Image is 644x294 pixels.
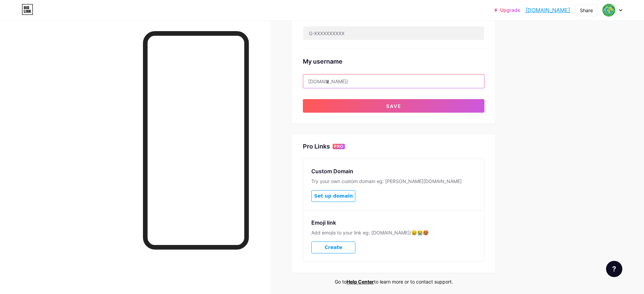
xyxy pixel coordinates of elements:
div: [DOMAIN_NAME]/ [308,78,348,85]
a: [DOMAIN_NAME] [525,6,570,14]
div: My username [303,57,484,66]
input: G-XXXXXXXXXX [303,26,484,40]
img: Egitim Koordinatörlüğü [602,4,615,17]
div: Emoji link [311,219,476,227]
div: Add emojis to your link eg: [DOMAIN_NAME]/😄😭🥵 [311,229,476,236]
button: Set up domain [311,190,355,202]
div: Pro Links [303,142,330,151]
a: Help Center [347,279,374,285]
div: Custom Domain [311,167,476,175]
input: username [303,74,484,88]
button: Save [303,99,484,113]
button: Create [311,242,355,253]
span: Save [386,103,401,109]
a: Upgrade [494,7,520,13]
div: Share [580,7,593,14]
span: PRO [334,144,344,149]
span: Set up domain [314,193,353,199]
span: Create [325,245,342,250]
div: Try your own custom domain eg: [PERSON_NAME][DOMAIN_NAME] [311,178,476,185]
div: Go to to learn more or to contact support. [292,278,495,285]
